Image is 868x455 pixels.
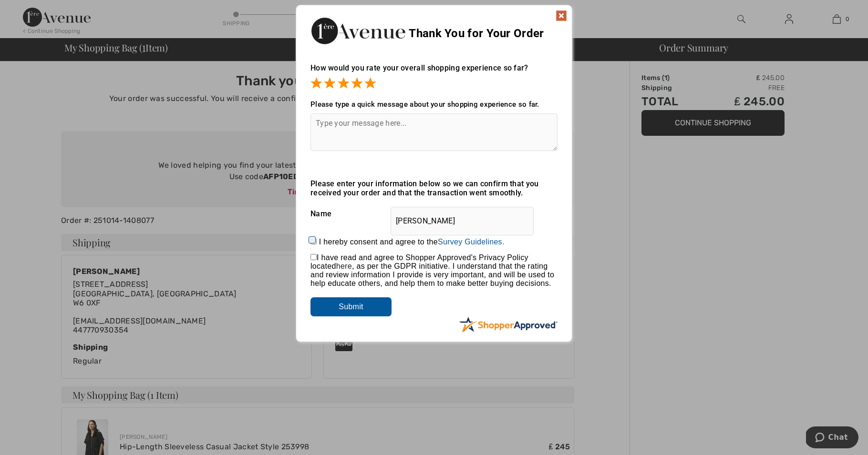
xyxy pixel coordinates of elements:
a: here [336,262,352,270]
div: How would you rate your overall shopping experience so far? [310,54,558,91]
a: Survey Guidelines. [438,238,505,246]
div: Please type a quick message about your shopping experience so far. [310,100,558,109]
label: I hereby consent and agree to the [319,238,505,246]
div: Name [310,202,558,226]
img: Thank You for Your Order [310,15,406,47]
span: Thank You for Your Order [409,27,544,40]
span: I have read and agree to Shopper Approved's Privacy Policy located , as per the GDPR initiative. ... [310,253,554,287]
div: Please enter your information below so we can confirm that you received your order and that the t... [310,179,558,197]
input: Submit [310,297,392,316]
img: x [556,10,567,21]
span: Chat [22,7,42,15]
